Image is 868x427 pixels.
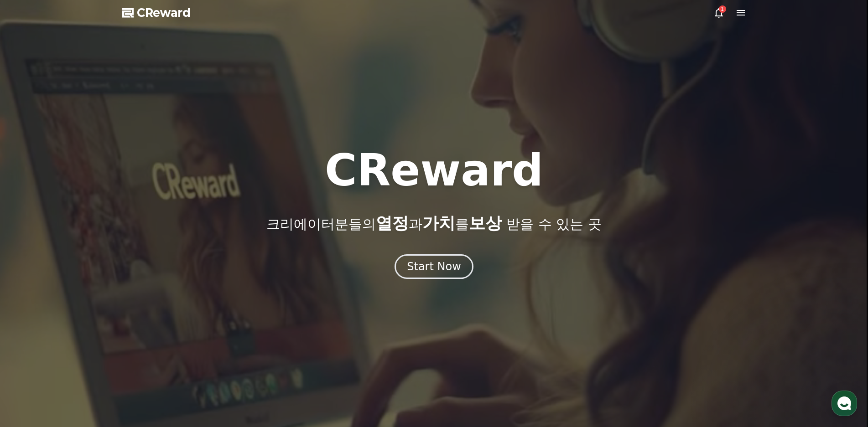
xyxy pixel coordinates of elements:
span: 가치 [422,214,455,232]
span: CReward [137,5,191,20]
a: Start Now [395,263,473,272]
a: 1 [713,7,724,18]
button: Start Now [395,254,473,279]
span: 열정 [376,214,409,232]
p: 크리에이터분들의 과 를 받을 수 있는 곳 [266,214,601,232]
a: CReward [122,5,191,20]
h1: CReward [325,149,543,192]
div: Start Now [407,259,461,274]
div: 1 [719,5,726,13]
span: 보상 [469,214,502,232]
